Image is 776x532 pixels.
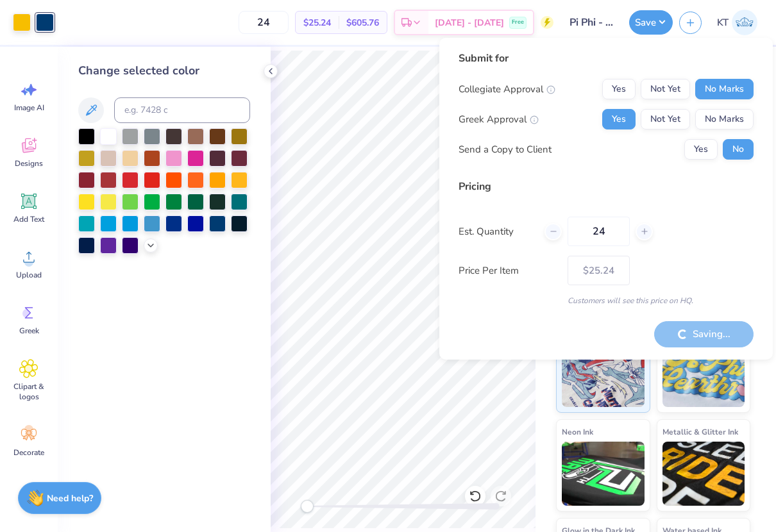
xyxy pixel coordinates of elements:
[459,179,754,194] div: Pricing
[662,343,745,407] img: Puff Ink
[602,109,636,129] button: Yes
[662,442,745,506] img: Metallic & Glitter Ink
[19,326,39,336] span: Greek
[459,51,754,66] div: Submit for
[717,15,729,30] span: KT
[15,158,43,169] span: Designs
[684,139,718,160] button: Yes
[435,16,504,29] span: [DATE] - [DATE]
[459,224,535,239] label: Est. Quantity
[562,425,593,438] span: Neon Ink
[114,97,250,123] input: e.g. 7428 c
[512,18,524,27] span: Free
[695,109,754,129] button: No Marks
[459,112,539,127] div: Greek Approval
[16,270,42,280] span: Upload
[459,295,754,306] div: Customers will see this price on HQ.
[695,79,754,99] button: No Marks
[641,109,690,129] button: Not Yet
[711,10,763,35] a: KT
[641,79,690,99] button: Not Yet
[732,10,757,35] img: Karen Tian
[459,82,555,97] div: Collegiate Approval
[13,214,44,224] span: Add Text
[14,103,44,113] span: Image AI
[301,500,314,513] div: Accessibility label
[568,217,630,246] input: – –
[602,79,636,99] button: Yes
[723,139,754,160] button: No
[303,16,331,29] span: $25.24
[562,442,645,506] img: Neon Ink
[8,381,50,402] span: Clipart & logos
[346,16,379,29] span: $605.76
[78,62,250,79] div: Change selected color
[459,142,552,157] div: Send a Copy to Client
[629,10,673,35] button: Save
[13,447,44,458] span: Decorate
[239,11,289,34] input: – –
[459,263,558,278] label: Price Per Item
[662,425,738,438] span: Metallic & Glitter Ink
[560,10,623,35] input: Untitled Design
[47,492,93,504] strong: Need help?
[562,343,645,407] img: Standard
